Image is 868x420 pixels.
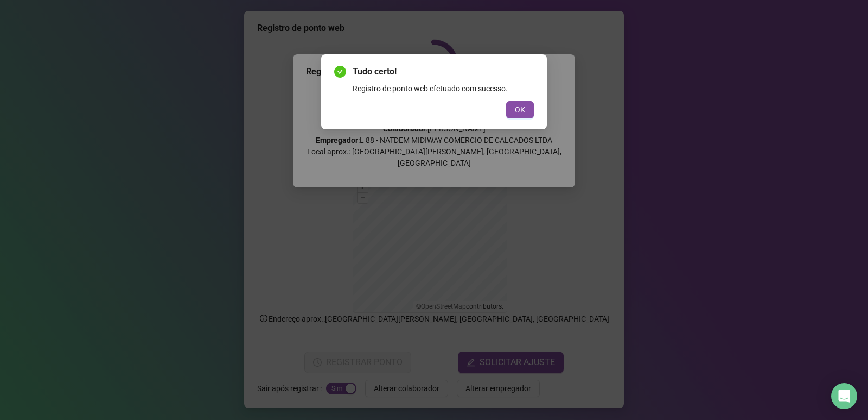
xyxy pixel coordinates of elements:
span: check-circle [334,66,346,78]
div: Registro de ponto web efetuado com sucesso. [353,83,534,95]
button: OK [506,101,534,118]
span: OK [515,104,525,116]
span: Tudo certo! [353,65,534,78]
div: Open Intercom Messenger [831,383,857,409]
